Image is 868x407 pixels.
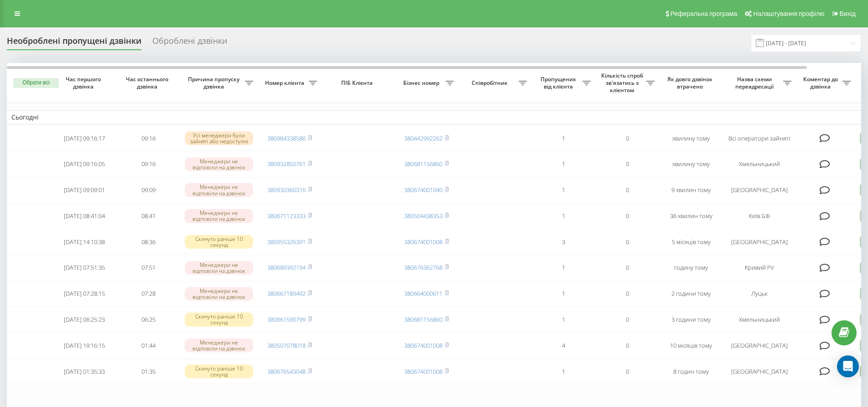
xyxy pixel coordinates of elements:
span: Налаштування профілю [753,10,824,17]
td: 1 [531,204,595,228]
a: 380955326391 [267,238,306,246]
button: Обрати всі [13,78,59,88]
span: Співробітник [463,79,519,87]
a: 380674001008 [404,341,442,350]
div: Усі менеджери були зайняті або недоступні [185,131,253,145]
td: 3 години тому [659,308,723,332]
span: Як довго дзвінок втрачено [666,76,716,90]
div: Менеджери не відповіли на дзвінок [185,339,253,352]
td: [GEOGRAPHIC_DATA] [723,360,796,384]
a: 380674001040 [404,186,442,194]
div: Скинуто раніше 10 секунд [185,313,253,326]
span: Кількість спроб зв'язатись з клієнтом [600,72,646,94]
div: Скинуто раніше 10 секунд [185,235,253,249]
td: [DATE] 08:41:04 [52,204,116,228]
a: 380504438353 [404,212,442,220]
a: 380932850761 [267,160,306,168]
td: 1 [531,178,595,202]
a: 380667189492 [267,289,306,297]
td: [GEOGRAPHIC_DATA] [723,230,796,254]
a: 380689392194 [267,263,306,271]
td: [DATE] 09:16:17 [52,126,116,151]
td: Кривий Ріг [723,256,796,280]
td: 0 [595,282,659,306]
a: 380671123333 [267,212,306,220]
td: 3 [531,230,595,254]
td: [DATE] 14:10:38 [52,230,116,254]
div: Менеджери не відповіли на дзвінок [185,287,253,301]
td: [DATE] 19:16:15 [52,334,116,358]
span: Причина пропуску дзвінка [185,76,245,90]
td: 0 [595,204,659,228]
td: Хмельницький [723,308,796,332]
td: 1 [531,282,595,306]
td: 1 [531,152,595,176]
td: хвилину тому [659,152,723,176]
td: 09:09 [116,178,180,202]
td: 1 [531,126,595,151]
td: 0 [595,308,659,332]
td: 08:36 [116,230,180,254]
a: 380507078018 [267,341,306,350]
td: Хмельницький [723,152,796,176]
td: 1 [531,308,595,332]
a: 380681156860 [404,160,442,168]
span: Назва схеми переадресації [728,76,783,90]
td: 0 [595,152,659,176]
td: 06:25 [116,308,180,332]
a: 380676543048 [267,367,306,376]
a: 380664000611 [404,289,442,297]
a: 380681156860 [404,315,442,324]
td: 4 [531,334,595,358]
div: Оброблені дзвінки [152,36,227,50]
td: 0 [595,126,659,151]
td: 0 [595,334,659,358]
td: [GEOGRAPHIC_DATA] [723,334,796,358]
td: 0 [595,178,659,202]
td: 2 години тому [659,282,723,306]
a: 380961590799 [267,315,306,324]
td: 10 місяців тому [659,334,723,358]
td: 07:51 [116,256,180,280]
td: [DATE] 09:16:05 [52,152,116,176]
a: 380930360316 [267,186,306,194]
td: 8 годин тому [659,360,723,384]
td: 0 [595,230,659,254]
td: [DATE] 06:25:23 [52,308,116,332]
td: [DATE] 07:28:15 [52,282,116,306]
span: ПІБ Клієнта [329,79,387,87]
div: Менеджери не відповіли на дзвінок [185,261,253,275]
td: 1 [531,360,595,384]
td: 08:41 [116,204,180,228]
td: [DATE] 09:09:01 [52,178,116,202]
td: [GEOGRAPHIC_DATA] [723,178,796,202]
span: Час останнього дзвінка [124,76,173,90]
td: 1 [531,256,595,280]
a: 380674001008 [404,367,442,376]
div: Менеджери не відповіли на дзвінок [185,157,253,171]
td: 07:28 [116,282,180,306]
a: 380984338586 [267,134,306,142]
td: 09:16 [116,126,180,151]
td: хвилину тому [659,126,723,151]
span: Час першого дзвінка [60,76,109,90]
td: 9 хвилин тому [659,178,723,202]
td: годину тому [659,256,723,280]
a: 380674001008 [404,238,442,246]
td: Луцьк [723,282,796,306]
div: Необроблені пропущені дзвінки [7,36,141,50]
td: 5 місяців тому [659,230,723,254]
a: 380442992262 [404,134,442,142]
span: Пропущених від клієнта [536,76,582,90]
div: Менеджери не відповіли на дзвінок [185,209,253,223]
span: Номер клієнта [262,79,309,87]
td: Всі оператори зайняті [723,126,796,151]
td: 01:44 [116,334,180,358]
div: Скинуто раніше 10 секунд [185,365,253,378]
a: 380676362768 [404,263,442,271]
td: 0 [595,360,659,384]
span: Коментар до дзвінка [800,76,842,90]
td: 09:16 [116,152,180,176]
td: [DATE] 07:51:35 [52,256,116,280]
div: Open Intercom Messenger [837,355,859,377]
